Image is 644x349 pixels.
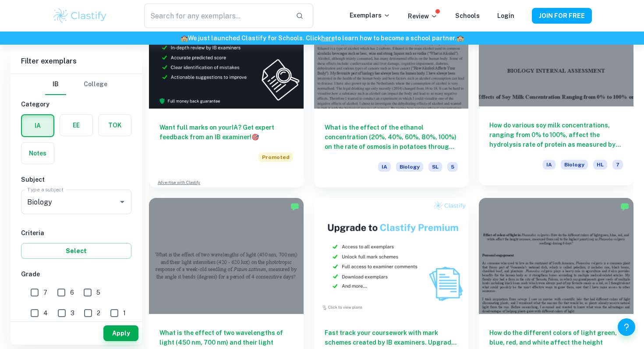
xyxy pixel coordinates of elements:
[27,186,64,193] label: Type a subject
[159,123,293,142] h6: Want full marks on your IA ? Get expert feedback from an IB examiner!
[378,162,391,172] span: IA
[2,33,642,43] h6: We just launched Clastify for Schools. Click to learn how to become a school partner.
[314,198,469,314] img: Thumbnail
[21,243,131,259] button: Select
[45,74,66,95] button: IB
[22,115,53,136] button: IA
[43,308,48,318] span: 4
[84,74,107,95] button: College
[612,160,623,169] span: 7
[52,7,108,25] img: Clastify logo
[396,162,423,172] span: Biology
[180,35,188,42] span: 🏫
[325,328,458,347] h6: Fast track your coursework with mark schemes created by IB examiners. Upgrade now
[593,160,607,169] span: HL
[70,288,74,297] span: 6
[456,35,464,42] span: 🏫
[489,120,623,149] h6: How do various soy milk concentrations, ranging from 0% to 100%, affect the hydrolysis rate of pr...
[497,12,514,19] a: Login
[543,160,556,169] span: IA
[21,228,131,238] h6: Criteria
[11,49,142,74] h6: Filter exemplars
[428,162,442,172] span: SL
[60,115,92,136] button: EE
[408,11,438,21] p: Review
[561,160,588,169] span: Biology
[97,308,100,318] span: 2
[116,196,128,208] button: Open
[290,202,299,211] img: Marked
[158,180,200,186] a: Advertise with Clastify
[21,99,131,109] h6: Category
[447,162,458,172] span: 5
[21,143,54,164] button: Notes
[144,4,289,28] input: Search for any exemplars...
[325,123,458,152] h6: What is the effect of the ethanol concentration (20%, 40%, 60%, 80%, 100%) on the rate of osmosis...
[321,35,335,42] a: here
[532,8,592,24] button: JOIN FOR FREE
[618,318,635,336] button: Help and Feedback
[123,308,126,318] span: 1
[251,134,259,141] span: 🎯
[96,288,100,297] span: 5
[455,12,480,19] a: Schools
[43,288,47,297] span: 7
[21,269,131,279] h6: Grade
[99,115,131,136] button: TOK
[45,74,107,95] div: Filter type choice
[350,11,390,20] p: Exemplars
[620,202,629,211] img: Marked
[258,152,293,162] span: Promoted
[71,308,74,318] span: 3
[21,175,131,184] h6: Subject
[103,325,138,341] button: Apply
